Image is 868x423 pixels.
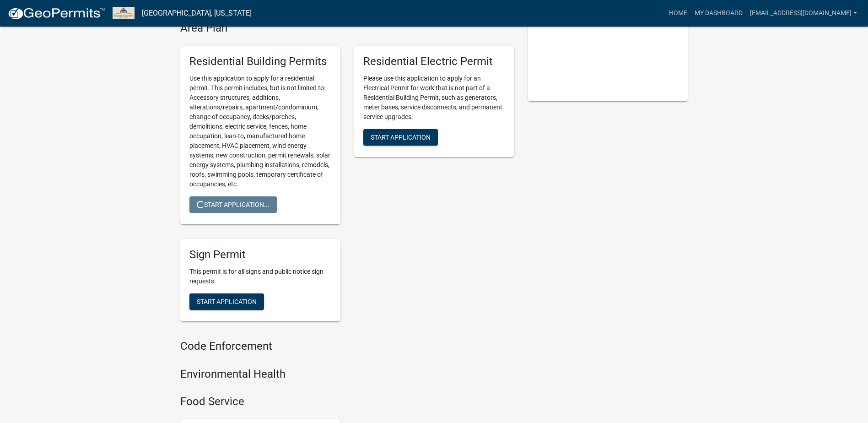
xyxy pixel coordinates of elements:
a: Home [665,5,691,22]
h4: Area Plan [180,22,514,35]
button: Start Application [363,129,438,146]
span: Start Application [197,298,257,305]
img: Grant County, Indiana [113,7,135,19]
h4: Food Service [180,395,514,408]
a: [EMAIL_ADDRESS][DOMAIN_NAME] [746,5,861,22]
h4: Environmental Health [180,368,514,381]
h4: Code Enforcement [180,340,514,353]
span: Start Application... [197,201,270,208]
a: My Dashboard [691,5,746,22]
span: Start Application [371,134,431,141]
button: Start Application... [189,196,277,213]
a: [GEOGRAPHIC_DATA], [US_STATE] [142,5,252,21]
p: This permit is for all signs and public notice sign requests. [189,267,331,286]
h5: Residential Electric Permit [363,55,505,68]
button: Start Application [189,293,264,310]
p: Please use this application to apply for an Electrical Permit for work that is not part of a Resi... [363,74,505,122]
p: Use this application to apply for a residential permit. This permit includes, but is not limited ... [189,74,331,189]
h5: Residential Building Permits [189,55,331,68]
h5: Sign Permit [189,248,331,261]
